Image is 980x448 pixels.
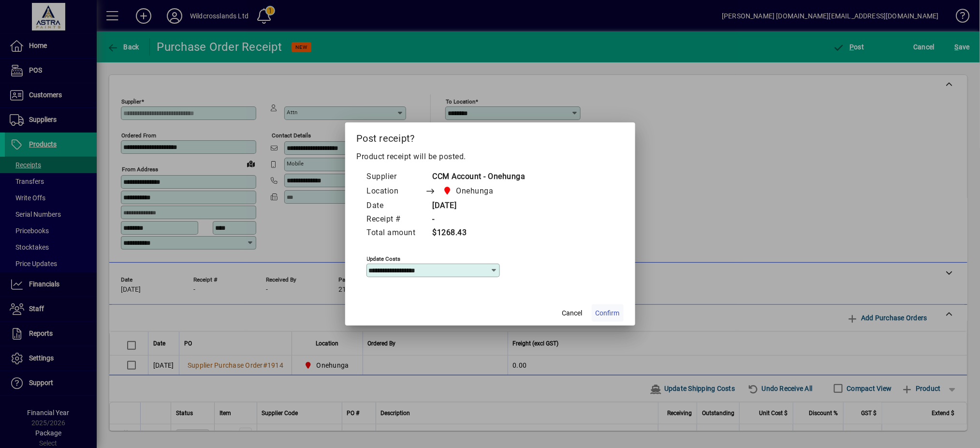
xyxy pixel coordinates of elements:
[440,184,497,198] span: Onehunga
[425,226,526,240] td: $1268.43
[357,151,624,163] p: Product receipt will be posted.
[345,122,635,150] h2: Post receipt?
[366,213,425,226] td: Receipt #
[562,308,583,318] span: Cancel
[456,185,494,197] span: Onehunga
[366,226,425,240] td: Total amount
[596,308,620,318] span: Confirm
[366,170,425,184] td: Supplier
[366,199,425,213] td: Date
[557,304,588,322] button: Cancel
[425,170,526,184] td: CCM Account - Onehunga
[425,199,526,213] td: [DATE]
[366,184,425,199] td: Location
[425,213,526,226] td: -
[367,255,401,262] mat-label: Update costs
[592,304,624,322] button: Confirm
